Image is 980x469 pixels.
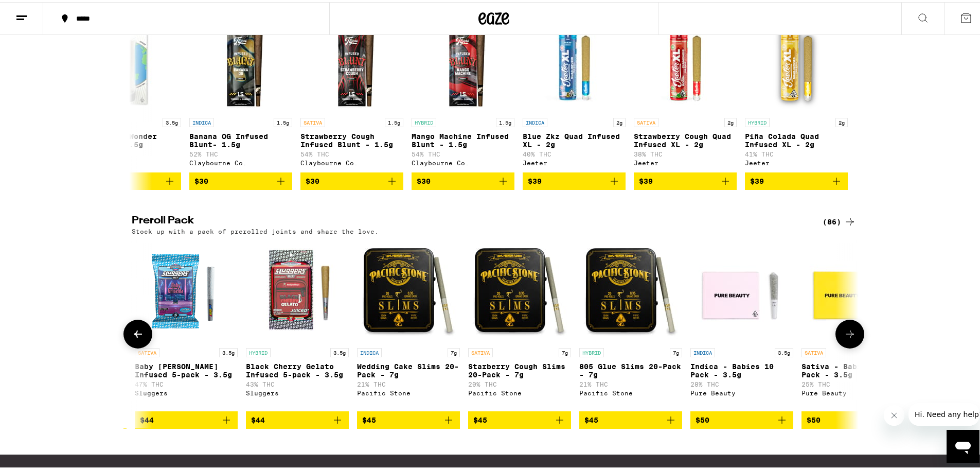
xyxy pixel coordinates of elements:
[78,149,181,155] p: 42% THC
[300,158,403,164] div: Claybourne Co.
[528,175,542,183] span: $39
[801,379,904,386] p: 25% THC
[523,130,626,147] p: Blue Zkz Quad Infused XL - 2g
[745,170,848,188] button: Add to bag
[246,238,349,409] a: Open page for Black Cherry Gelato Infused 5-pack - 3.5g from Sluggers
[523,170,626,188] button: Add to bag
[634,8,737,170] a: Open page for Strawberry Cough Quad Infused XL - 2g from Jeeter
[884,403,904,424] iframe: Close message
[745,149,848,155] p: 41% THC
[189,170,292,188] button: Add to bag
[412,158,514,164] div: Claybourne Co.
[801,409,904,427] button: Add to bag
[835,116,848,125] p: 2g
[300,130,403,147] p: Strawberry Cough Infused Blunt - 1.5g
[246,388,349,394] div: Sluggers
[246,360,349,377] p: Black Cherry Gelato Infused 5-pack - 3.5g
[613,116,626,125] p: 2g
[412,8,514,170] a: Open page for Mango Machine Infused Blunt - 1.5g from Claybourne Co.
[330,346,349,355] p: 3.5g
[417,175,431,183] span: $30
[78,170,181,188] button: Add to bag
[724,116,737,125] p: 2g
[132,214,806,226] h2: Preroll Pack
[246,379,349,386] p: 43% THC
[579,409,682,427] button: Add to bag
[634,116,658,125] p: SATIVA
[6,7,74,15] span: Hi. Need any help?
[523,8,626,170] a: Open page for Blue Zkz Quad Infused XL - 2g from Jeeter
[194,175,208,183] span: $30
[523,8,626,111] img: Jeeter - Blue Zkz Quad Infused XL - 2g
[246,409,349,427] button: Add to bag
[579,388,682,394] div: Pacific Stone
[219,346,238,355] p: 3.5g
[468,379,571,386] p: 20% THC
[300,170,403,188] button: Add to bag
[639,175,653,183] span: $39
[300,116,325,125] p: SATIVA
[690,238,793,409] a: Open page for Indica - Babies 10 Pack - 3.5g from Pure Beauty
[135,409,238,427] button: Add to bag
[579,379,682,386] p: 21% THC
[473,414,487,422] span: $45
[357,238,460,409] a: Open page for Wedding Cake Slims 20-Pack - 7g from Pacific Stone
[300,149,403,155] p: 54% THC
[801,360,904,377] p: Sativa - Babies 10 Pack - 3.5g
[385,116,403,125] p: 1.5g
[468,346,493,355] p: SATIVA
[745,116,770,125] p: HYBRID
[274,116,292,125] p: 1.5g
[523,158,626,164] div: Jeeter
[412,8,514,111] img: Claybourne Co. - Mango Machine Infused Blunt - 1.5g
[135,379,238,386] p: 47% THC
[468,238,571,341] img: Pacific Stone - Starberry Cough Slims 20-Pack - 7g
[412,149,514,155] p: 54% THC
[362,414,376,422] span: $45
[135,388,238,394] div: Sluggers
[807,414,821,422] span: $50
[135,238,238,409] a: Open page for Baby Griselda Infused 5-pack - 3.5g from Sluggers
[357,409,460,427] button: Add to bag
[634,8,737,111] img: Jeeter - Strawberry Cough Quad Infused XL - 2g
[745,8,848,111] img: Jeeter - Piña Colada Quad Infused XL - 2g
[559,346,571,355] p: 7g
[468,360,571,377] p: Starberry Cough Slims 20-Pack - 7g
[690,346,715,355] p: INDICA
[468,409,571,427] button: Add to bag
[412,116,436,125] p: HYBRID
[823,214,856,226] a: (86)
[189,8,292,111] img: Claybourne Co. - Banana OG Infused Blunt- 1.5g
[357,360,460,377] p: Wedding Cake Slims 20-Pack - 7g
[300,8,403,111] img: Claybourne Co. - Strawberry Cough Infused Blunt - 1.5g
[448,346,460,355] p: 7g
[357,346,382,355] p: INDICA
[412,170,514,188] button: Add to bag
[189,8,292,170] a: Open page for Banana OG Infused Blunt- 1.5g from Claybourne Co.
[135,346,159,355] p: SATIVA
[634,170,737,188] button: Add to bag
[579,346,604,355] p: HYBRID
[775,346,793,355] p: 3.5g
[135,360,238,377] p: Baby [PERSON_NAME] Infused 5-pack - 3.5g
[579,238,682,409] a: Open page for 805 Glue Slims 20-Pack - 7g from Pacific Stone
[357,388,460,394] div: Pacific Stone
[189,116,214,125] p: INDICA
[246,238,349,341] img: Sluggers - Black Cherry Gelato Infused 5-pack - 3.5g
[745,158,848,164] div: Jeeter
[140,414,154,422] span: $44
[696,414,709,422] span: $50
[801,388,904,394] div: Pure Beauty
[246,346,271,355] p: HYBRID
[189,149,292,155] p: 52% THC
[523,116,547,125] p: INDICA
[468,388,571,394] div: Pacific Stone
[189,130,292,147] p: Banana OG Infused Blunt- 1.5g
[163,116,181,125] p: 3.5g
[357,379,460,386] p: 21% THC
[306,175,319,183] span: $30
[251,414,265,422] span: $44
[584,414,598,422] span: $45
[690,238,793,341] img: Pure Beauty - Indica - Babies 10 Pack - 3.5g
[750,175,764,183] span: $39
